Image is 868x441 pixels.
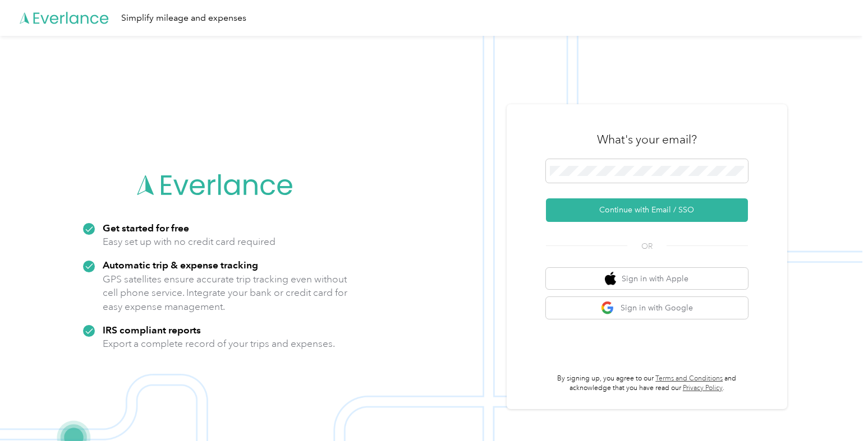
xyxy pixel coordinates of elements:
[103,259,258,271] strong: Automatic trip & expense tracking
[103,272,348,314] p: GPS satellites ensure accurate trip tracking even without cell phone service. Integrate your bank...
[103,337,335,351] p: Export a complete record of your trips and expenses.
[627,240,667,252] span: OR
[121,11,246,25] div: Simplify mileage and expenses
[655,374,723,383] a: Terms and Conditions
[683,384,723,392] a: Privacy Policy
[546,297,748,319] button: google logoSign in with Google
[546,374,748,393] p: By signing up, you agree to our and acknowledge that you have read our .
[103,222,189,234] strong: Get started for free
[103,324,201,336] strong: IRS compliant reports
[597,132,697,147] h3: What's your email?
[601,301,615,315] img: google logo
[546,268,748,290] button: apple logoSign in with Apple
[805,378,868,441] iframe: Everlance-gr Chat Button Frame
[103,235,275,249] p: Easy set up with no credit card required
[546,198,748,222] button: Continue with Email / SSO
[605,272,616,286] img: apple logo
